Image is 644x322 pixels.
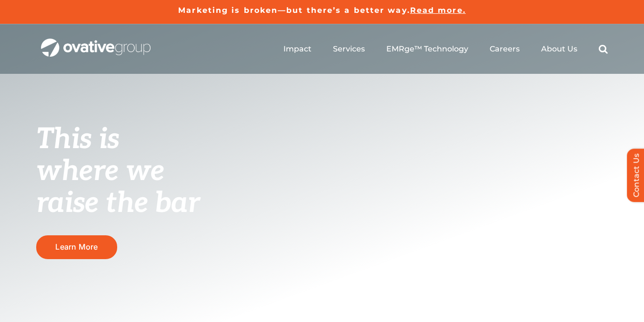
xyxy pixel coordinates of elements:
span: Learn More [55,242,98,252]
span: This is [36,122,119,157]
a: Marketing is broken—but there’s a better way. [178,6,410,15]
a: Read more. [410,6,466,15]
span: where we raise the bar [36,154,200,221]
nav: Menu [283,34,608,64]
a: Impact [283,44,312,54]
a: About Us [541,44,577,54]
a: Careers [490,44,520,54]
a: EMRge™ Technology [386,44,468,54]
a: Services [333,44,365,54]
a: OG_Full_horizontal_WHT [41,38,151,47]
a: Learn More [36,235,117,259]
a: Search [599,44,608,54]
